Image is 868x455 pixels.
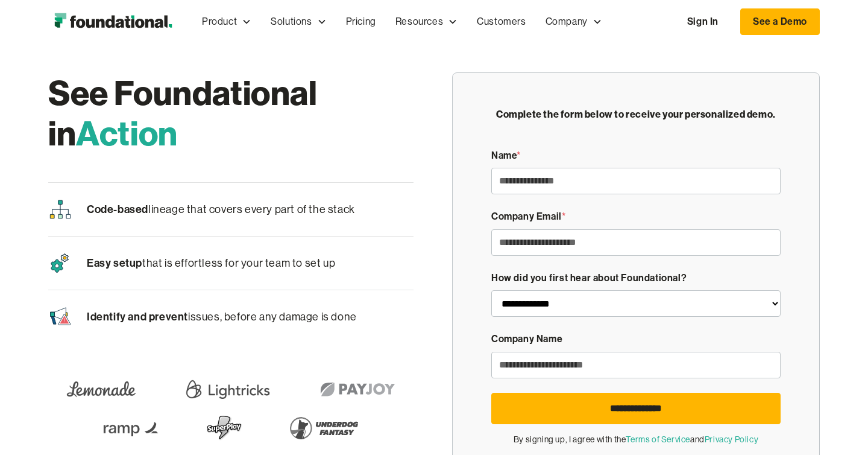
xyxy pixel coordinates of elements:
iframe: Chat Widget [808,397,868,455]
p: lineage that covers every part of the stack [87,200,355,219]
p: that is effortless for your team to set up [87,254,335,273]
a: Privacy Policy [705,434,758,444]
img: Streamline code icon [48,197,72,221]
div: Company Name [491,331,781,347]
span: Easy setup [87,256,142,270]
a: Terms of Service [626,434,690,444]
div: Company [546,14,588,30]
img: Payjoy logo [312,372,403,406]
a: home [48,10,178,34]
div: Resources [386,2,467,42]
span: Code-based [87,202,148,216]
a: Customers [467,2,535,42]
img: Underdog Fantasy Logo [281,411,366,445]
div: By signing up, I agree with the and [491,433,781,446]
div: Company [536,2,612,42]
form: Demo Form [491,148,781,446]
span: Identify and prevent [87,310,188,323]
h1: See Foundational in [48,72,414,153]
div: How did you first hear about Foundational? [491,270,781,286]
div: Product [192,2,261,42]
img: Lemonade Logo [59,372,143,406]
div: Product [202,14,237,30]
a: Sign In [675,9,731,34]
img: Ramp Logo [96,411,168,445]
span: Action [76,112,178,154]
div: Company Email [491,209,781,224]
img: Data Contracts Icon [48,305,72,329]
a: Pricing [336,2,386,42]
p: issues, before any damage is done [87,308,357,326]
div: Name [491,148,781,164]
div: Resources [395,14,443,30]
a: See a Demo [740,8,820,35]
div: Solutions [261,2,336,42]
img: Lightricks Logo [182,372,274,406]
div: Solutions [271,14,312,30]
img: Foundational Logo [48,10,178,34]
strong: Complete the form below to receive your personalized demo. [496,108,776,120]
